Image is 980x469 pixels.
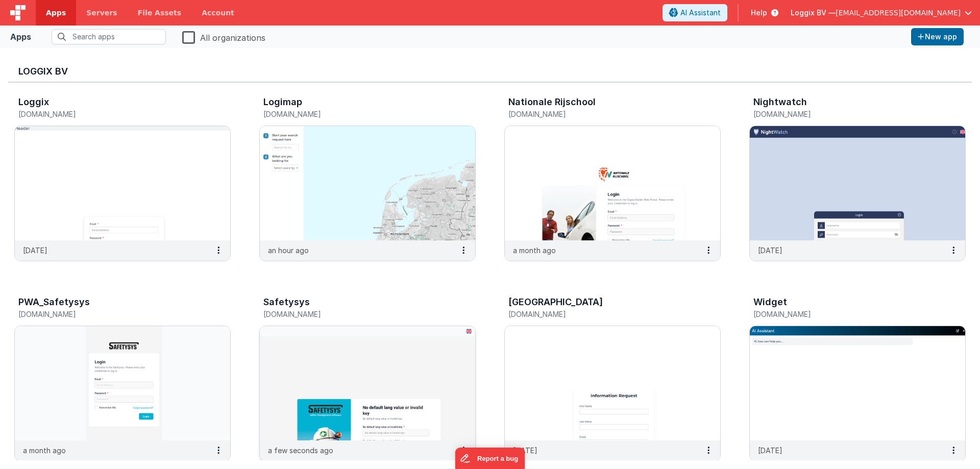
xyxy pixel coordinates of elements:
span: Servers [86,8,117,18]
span: [EMAIL_ADDRESS][DOMAIN_NAME] [836,8,961,18]
span: Loggix BV — [791,8,836,18]
p: a month ago [23,445,66,456]
p: an hour ago [268,245,309,256]
iframe: Marker.io feedback button [455,448,525,469]
h3: Nightwatch [753,97,807,107]
button: AI Assistant [663,4,727,21]
p: [DATE] [758,245,782,256]
h3: Logimap [263,97,302,107]
input: Search apps [52,29,166,44]
button: New app [911,28,964,45]
span: AI Assistant [680,8,721,18]
button: Loggix BV — [EMAIL_ADDRESS][DOMAIN_NAME] [791,8,972,18]
p: [DATE] [513,445,537,456]
span: File Assets [138,8,182,18]
p: a month ago [513,245,556,256]
h5: [DOMAIN_NAME] [753,110,940,118]
label: All organizations [182,30,265,44]
h3: PWA_Safetysys [18,297,90,307]
div: Apps [10,31,31,43]
h3: Loggix BV [18,66,962,77]
h5: [DOMAIN_NAME] [753,310,940,318]
h5: [DOMAIN_NAME] [263,310,450,318]
h3: Safetysys [263,297,310,307]
p: [DATE] [23,245,47,256]
p: a few seconds ago [268,445,333,456]
h3: Widget [753,297,787,307]
h5: [DOMAIN_NAME] [508,110,695,118]
span: Apps [46,8,66,18]
h5: [DOMAIN_NAME] [263,110,450,118]
span: Help [751,8,767,18]
h3: Loggix [18,97,49,107]
h3: Nationale Rijschool [508,97,596,107]
h3: [GEOGRAPHIC_DATA] [508,297,603,307]
p: [DATE] [758,445,782,456]
h5: [DOMAIN_NAME] [18,310,205,318]
h5: [DOMAIN_NAME] [18,110,205,118]
h5: [DOMAIN_NAME] [508,310,695,318]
